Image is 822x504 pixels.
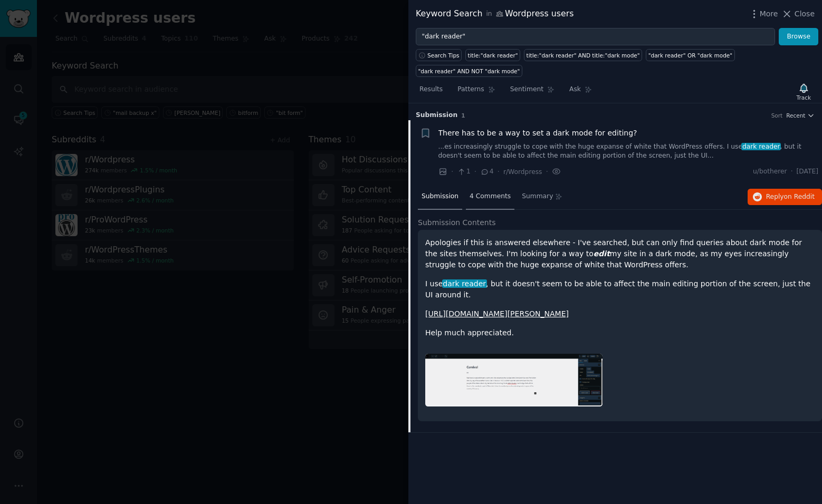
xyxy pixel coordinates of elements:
span: dark reader [741,143,781,150]
span: on Reddit [784,193,815,200]
span: Summary [522,192,553,201]
button: Close [781,8,815,20]
span: u/botherer [753,167,787,177]
span: dark reader [442,279,487,288]
div: Keyword Search Wordpress users [416,7,574,21]
a: Results [416,81,446,103]
div: Sort [771,112,783,119]
span: Recent [786,112,805,119]
a: Sentiment [506,81,558,103]
span: Ask [569,85,581,94]
span: 4 [480,167,493,177]
span: Submission [422,192,458,201]
span: 1 [461,112,465,119]
button: Replyon Reddit [748,189,822,206]
a: "dark reader" OR "dark mode" [646,49,734,61]
a: Patterns [454,81,499,103]
a: "dark reader" AND NOT "dark mode" [416,65,522,77]
span: 4 Comments [470,192,511,201]
span: Patterns [457,85,484,94]
span: r/Wordpress [503,168,542,176]
a: ...es increasingly struggle to cope with the huge expanse of white that WordPress offers. I useda... [438,142,819,161]
div: "dark reader" OR "dark mode" [648,52,732,59]
button: Browse [779,28,818,46]
span: Results [419,85,443,94]
span: More [760,8,778,20]
span: [DATE] [797,167,818,177]
span: in [486,9,492,19]
span: Submission Contents [418,217,496,228]
a: There has to be a way to set a dark mode for editing? [438,128,637,139]
div: title:"dark reader" AND title:"dark mode" [527,52,640,59]
span: Close [795,8,815,20]
a: title:"dark reader" [465,49,520,61]
span: Submission [416,111,457,120]
button: More [749,8,778,20]
a: title:"dark reader" AND title:"dark mode" [524,49,642,61]
a: [URL][DOMAIN_NAME][PERSON_NAME] [425,309,569,318]
span: Reply [766,192,815,202]
span: · [451,166,453,177]
button: Track [793,81,815,103]
em: edit [594,249,610,258]
div: Track [797,94,811,101]
span: · [498,166,500,177]
div: title:"dark reader" [468,52,518,59]
a: Ask [566,81,596,103]
span: Sentiment [510,85,543,94]
img: There has to be a way to set a dark mode for editing? [425,354,603,405]
span: · [791,167,793,177]
p: Apologies if this is answered elsewhere - I've searched, but can only find queries about dark mod... [425,237,815,270]
div: "dark reader" AND NOT "dark mode" [418,67,520,75]
span: 1 [457,167,470,177]
span: Search Tips [427,52,460,59]
button: Search Tips [416,49,462,61]
button: Recent [786,112,815,119]
span: · [546,166,548,177]
p: Help much appreciated. [425,327,815,338]
input: Try a keyword related to your business [416,28,775,46]
span: · [474,166,476,177]
p: I use , but it doesn't seem to be able to affect the main editing portion of the screen, just the... [425,278,815,301]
